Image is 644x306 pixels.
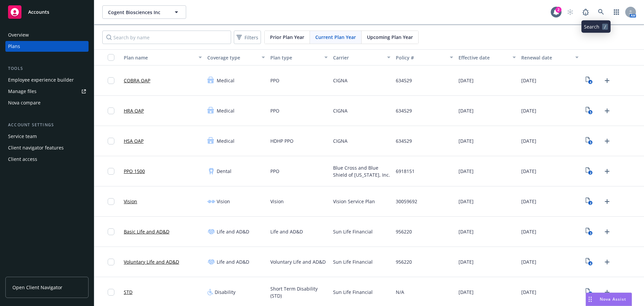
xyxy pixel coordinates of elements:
[108,289,114,296] input: Toggle Row Selected
[124,137,144,144] a: HSA OAP
[5,41,89,52] a: Plans
[205,49,267,65] button: Coverage type
[108,9,166,16] span: Cogent Biosciences Inc
[610,5,623,19] a: Switch app
[521,228,536,235] span: [DATE]
[102,31,231,44] input: Search by name
[333,137,347,144] span: CIGNA
[5,122,89,128] div: Account settings
[590,80,591,84] text: 4
[108,228,114,235] input: Toggle Row Selected
[217,77,234,84] span: Medical
[315,34,356,41] span: Current Plan Year
[594,5,608,19] a: Search
[333,198,375,205] span: Vision Service Plan
[8,86,37,97] div: Manage files
[396,54,446,61] div: Policy #
[5,75,89,85] a: Employee experience builder
[584,226,595,237] a: View Plan Documents
[590,140,591,145] text: 5
[330,49,393,65] button: Carrier
[590,231,591,235] text: 3
[459,168,474,175] span: [DATE]
[5,86,89,97] a: Manage files
[396,258,412,265] span: 956220
[8,154,37,165] div: Client access
[586,293,594,306] div: Drag to move
[108,107,114,114] input: Toggle Row Selected
[215,289,235,296] span: Disability
[584,196,595,207] a: View Plan Documents
[563,5,577,19] a: Start snowing
[396,168,415,175] span: 6918151
[590,171,591,175] text: 2
[459,198,474,205] span: [DATE]
[5,3,89,21] a: Accounts
[521,258,536,265] span: [DATE]
[270,285,328,299] span: Short Term Disability (STD)
[579,5,592,19] a: Report a Bug
[28,9,49,15] span: Accounts
[8,30,29,40] div: Overview
[5,131,89,142] a: Service team
[602,166,612,177] a: Upload Plan Documents
[207,54,257,61] div: Coverage type
[333,77,347,84] span: CIGNA
[459,54,508,61] div: Effective date
[108,168,114,175] input: Toggle Row Selected
[217,137,234,144] span: Medical
[584,166,595,177] a: View Plan Documents
[590,110,591,115] text: 5
[602,196,612,207] a: Upload Plan Documents
[396,107,412,114] span: 634529
[108,259,114,265] input: Toggle Row Selected
[270,107,279,114] span: PPO
[586,293,632,306] button: Nova Assist
[12,284,62,291] span: Open Client Navigator
[333,107,347,114] span: CIGNA
[270,77,279,84] span: PPO
[217,107,234,114] span: Medical
[590,201,591,205] text: 2
[333,54,383,61] div: Carrier
[217,228,249,235] span: Life and AD&D
[521,54,571,61] div: Renewal date
[270,168,279,175] span: PPO
[270,258,326,265] span: Voluntary Life and AD&D
[121,49,205,65] button: Plan name
[235,33,260,42] span: Filters
[8,131,37,142] div: Service team
[124,289,132,296] a: STD
[600,296,626,302] span: Nova Assist
[8,142,64,153] div: Client navigator features
[8,75,74,85] div: Employee experience builder
[5,97,89,108] a: Nova compare
[8,97,41,108] div: Nova compare
[521,137,536,144] span: [DATE]
[270,137,293,144] span: HDHP PPO
[270,34,304,41] span: Prior Plan Year
[270,228,303,235] span: Life and AD&D
[333,258,373,265] span: Sun Life Financial
[333,289,373,296] span: Sun Life Financial
[5,142,89,153] a: Client navigator features
[234,31,261,44] button: Filters
[602,136,612,146] a: Upload Plan Documents
[521,77,536,84] span: [DATE]
[584,287,595,298] a: View Plan Documents
[5,154,89,165] a: Client access
[108,77,114,84] input: Toggle Row Selected
[602,105,612,116] a: Upload Plan Documents
[5,30,89,40] a: Overview
[459,107,474,114] span: [DATE]
[393,49,456,65] button: Policy #
[396,137,412,144] span: 634529
[459,289,474,296] span: [DATE]
[459,137,474,144] span: [DATE]
[124,77,150,84] a: COBRA OAP
[124,198,137,205] a: Vision
[521,168,536,175] span: [DATE]
[270,54,320,61] div: Plan type
[333,164,390,178] span: Blue Cross and Blue Shield of [US_STATE], Inc.
[108,198,114,205] input: Toggle Row Selected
